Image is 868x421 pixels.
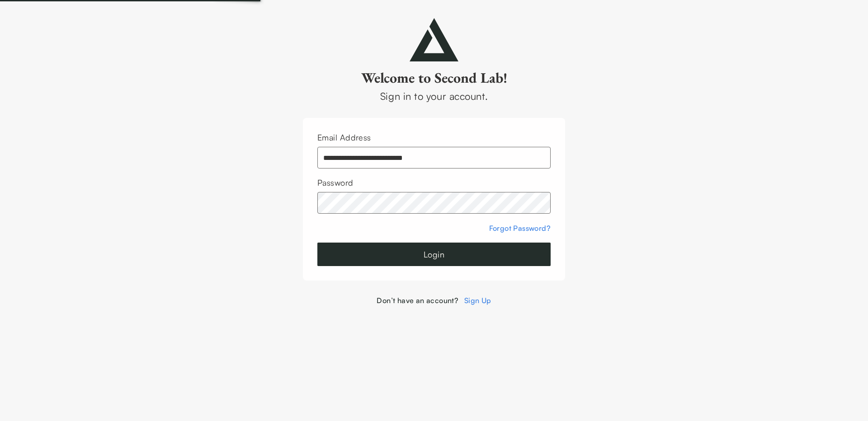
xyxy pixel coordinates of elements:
[489,224,551,233] a: Forgot Password?
[303,295,565,306] div: Don’t have an account?
[303,69,565,87] h2: Welcome to Second Lab!
[464,296,491,305] a: Sign Up
[317,132,371,142] label: Email Address
[317,178,354,187] label: Password
[317,243,551,266] button: Login
[410,18,458,61] img: secondlab-logo
[303,89,565,103] div: Sign in to your account.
